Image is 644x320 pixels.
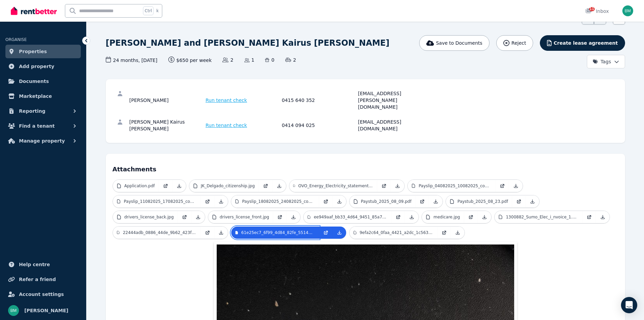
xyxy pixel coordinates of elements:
a: Open in new Tab [464,211,478,223]
p: Application.pdf [124,183,155,189]
a: ee949aaf_bb33_4d64_9451_85a7b0a66691.jpeg [304,211,391,223]
div: [PERSON_NAME] [129,90,204,110]
a: Open in new Tab [273,211,287,223]
a: Open in new Tab [201,227,214,239]
h4: Attachments [113,161,618,174]
a: 9efa2c64_0faa_4421_a2dc_1c5631de873e.jpeg [350,227,437,239]
p: JK_Delgado_citizenship.jpg [201,183,255,189]
a: JK_Delgado_citizenship.jpg [189,180,259,192]
button: Find a tenant [5,119,81,133]
p: Payslip_18082025_24082025_copy.pdf [242,199,315,204]
p: Payslip_04082025_10082025_copy.pdf [419,183,491,189]
span: Documents [19,77,49,85]
span: Tags [593,58,611,65]
span: Create lease agreement [554,40,618,46]
span: ORGANISE [5,37,27,42]
p: 9efa2c64_0faa_4421_a2dc_1c5631de873e.jpeg [360,230,433,235]
p: OVO_Energy_Electricity_statement_2025_07_02_to_2025_08_01.pdf [298,183,373,189]
span: Add property [19,62,54,70]
a: Download Attachment [509,180,523,192]
span: Marketplace [19,92,52,100]
a: Documents [5,74,81,88]
a: Open in new Tab [496,180,509,192]
a: Help centre [5,258,81,271]
a: Open in new Tab [201,195,214,208]
a: Open in new Tab [377,180,391,192]
a: Download Attachment [405,211,419,223]
span: 1 [244,57,255,63]
p: drivers_license_back.jpg [124,214,174,220]
div: 0415 640 352 [282,90,356,110]
span: k [156,8,159,14]
img: Brendan Meng [8,305,19,316]
a: 1300882_Sumo_Elec_i_nvoice_1.pdf [495,211,582,223]
a: Payslip_18082025_24082025_copy.pdf [231,195,319,208]
button: Save to Documents [419,35,490,51]
span: Manage property [19,137,65,145]
a: medicare.jpg [422,211,464,223]
a: Download Attachment [214,195,228,208]
a: Open in new Tab [582,211,596,223]
span: 11 [589,7,595,11]
p: Payslip_11082025_17082025_copy.pdf [124,199,196,204]
a: Download Attachment [526,195,539,208]
div: 0414 094 025 [282,119,356,132]
a: drivers_license_back.jpg [113,211,178,223]
div: [PERSON_NAME] Kairus [PERSON_NAME] [129,119,204,132]
a: drivers_license_front.jpg [208,211,273,223]
span: Save to Documents [436,40,482,46]
span: 24 months , [DATE] [106,57,158,64]
span: Ctrl [143,6,153,15]
a: 61e25ec7_6f99_4d84_82fe_5514726c59a3.jpeg [231,227,319,239]
span: [PERSON_NAME] [24,306,68,315]
button: Manage property [5,134,81,148]
a: Open in new Tab [178,211,191,223]
a: Download Attachment [287,211,300,223]
a: OVO_Energy_Electricity_statement_2025_07_02_to_2025_08_01.pdf [289,180,377,192]
p: ee949aaf_bb33_4d64_9451_85a7b0a66691.jpeg [314,214,387,220]
a: Application.pdf [113,180,159,192]
span: 2 [285,57,296,63]
p: 1300882_Sumo_Elec_i_nvoice_1.pdf [506,214,578,220]
a: Marketplace [5,89,81,103]
p: drivers_license_front.jpg [220,214,269,220]
button: Tags [587,55,625,68]
a: Download Attachment [272,180,286,192]
p: medicare.jpg [433,214,460,220]
span: Account settings [19,290,64,298]
span: 0 [265,57,274,63]
p: Paystub_2025_08_09.pdf [361,199,412,204]
div: [EMAIL_ADDRESS][DOMAIN_NAME] [358,119,432,132]
a: Open in new Tab [512,195,526,208]
div: Open Intercom Messenger [621,297,637,313]
span: Help centre [19,260,50,269]
p: Paystub_2025_08_23.pdf [457,199,508,204]
span: $650 per week [168,57,212,64]
a: Download Attachment [172,180,186,192]
a: Paystub_2025_08_09.pdf [350,195,416,208]
p: 22444adb_0886_44de_9b62_423f296e34a0.jpeg [123,230,196,235]
a: Download Attachment [451,227,464,239]
a: Download Attachment [333,195,346,208]
a: 22444adb_0886_44de_9b62_423f296e34a0.jpeg [113,227,201,239]
span: Reporting [19,107,45,115]
a: Open in new Tab [415,195,429,208]
a: Download Attachment [333,227,346,239]
a: Open in new Tab [391,211,405,223]
img: RentBetter [11,6,57,16]
a: Payslip_04082025_10082025_copy.pdf [408,180,496,192]
a: Account settings [5,287,81,301]
a: Open in new Tab [319,227,333,239]
a: Download Attachment [191,211,205,223]
span: Properties [19,47,47,56]
span: Run tenant check [206,97,247,104]
img: Brendan Meng [622,5,633,16]
span: Run tenant check [206,122,247,129]
button: Create lease agreement [540,35,625,51]
a: Download Attachment [429,195,443,208]
a: Open in new Tab [319,195,333,208]
a: Download Attachment [596,211,610,223]
a: Properties [5,45,81,58]
button: Reporting [5,104,81,118]
span: Reject [511,40,526,46]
